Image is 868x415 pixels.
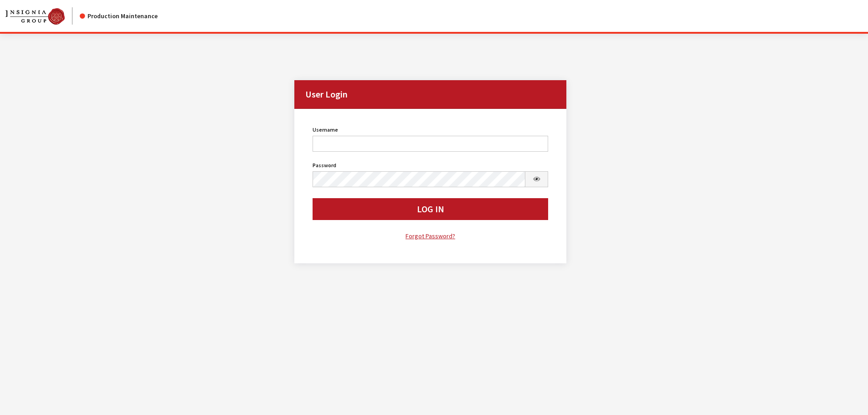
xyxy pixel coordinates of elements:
label: Password [313,161,336,169]
div: Production Maintenance [80,11,158,21]
button: Show Password [525,171,549,187]
h2: User Login [294,80,567,109]
a: Forgot Password? [313,231,549,241]
button: Log In [313,198,549,220]
label: Username [313,126,338,134]
img: Catalog Maintenance [5,8,65,25]
a: Insignia Group logo [5,7,80,25]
